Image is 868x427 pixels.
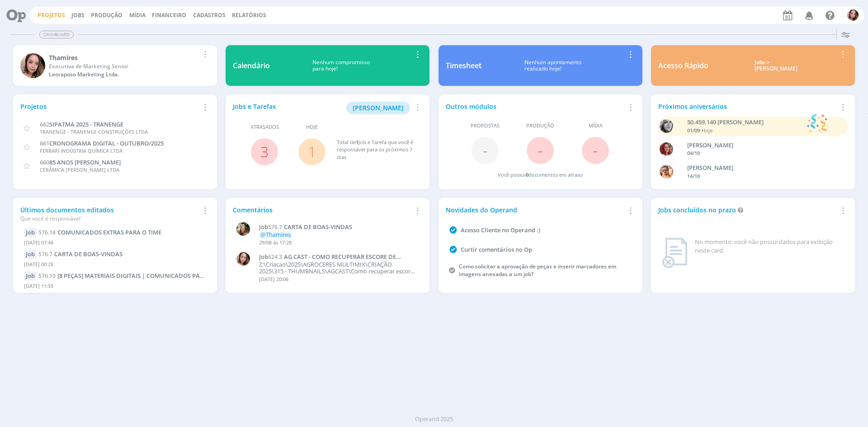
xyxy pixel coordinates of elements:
[461,226,540,234] a: Acesso Cliente no Operand :)
[660,142,673,156] img: G
[695,238,844,255] div: No momento, você não possui dados para exibição neste card.
[446,102,625,111] div: Outros módulos
[88,12,125,19] button: Produção
[459,263,616,278] a: Como solicitar a aprovação de peças e inserir marcadores em imagens anexadas a um job?
[69,12,87,19] button: Jobs
[233,102,412,114] div: Jobs e Tarefas
[24,272,37,281] div: Job
[259,253,396,268] span: AG CAST - COMO RECUPERAR ESCORE DE CONDIÇÃO CORPORAL DAS VACAS?
[40,128,148,135] span: TRANENGE - TRANENGE CONSTRUÇÕES LTDA
[13,45,217,86] a: TThamiresExecutiva de Marketing SeniorLeoraposo Marketing Ltda.
[687,141,834,150] div: GIOVANA DE OLIVEIRA PERSINOTI
[49,120,123,128] span: SIPATMA 2025 - TRANENGE
[538,141,542,160] span: -
[20,102,199,111] div: Projetos
[847,9,859,21] img: T
[589,122,603,130] span: Mídia
[346,103,410,112] a: [PERSON_NAME]
[193,11,226,19] span: Cadastros
[38,272,56,280] span: 576.10
[284,223,352,231] span: CARTA DE BOAS-VINDAS
[233,205,412,215] div: Comentários
[40,120,49,128] span: 662
[24,237,206,250] div: [DATE] 07:46
[233,60,270,71] div: Calendário
[337,139,414,161] div: Total de Job e Tarefa que você é responsável para os próximos 7 dias
[38,272,228,280] a: 576.10[8 PEÇAS] MATERIAIS DIGITAIS | COMUNICADOS PARA O TIME
[471,122,500,130] span: Propostas
[483,141,487,160] span: -
[259,276,288,282] span: [DATE] 20:06
[260,142,269,161] a: 3
[54,250,123,258] span: CARTA DE BOAS-VINDAS
[71,11,85,19] a: Jobs
[229,12,269,19] button: Relatórios
[49,139,164,147] span: CRONOGRAMA DIGITAL - OUTUBRO/2025
[57,272,228,280] span: [8 PEÇAS] MATERIAIS DIGITAIS | COMUNICADOS PARA O TIME
[308,142,316,161] a: 1
[498,171,583,179] div: Você possui documentos em atraso
[40,120,123,128] a: 662SIPATMA 2025 - TRANENGE
[20,53,45,78] img: T
[268,223,282,231] span: 576.7
[38,229,56,236] span: 576.18
[687,173,700,179] span: 14/10
[40,147,123,154] span: FERRARI INDÚSTRIA QUÍMICA LTDA
[24,281,206,294] div: [DATE] 11:55
[259,224,417,231] a: Job576.7CARTA DE BOAS-VINDAS
[24,228,37,237] div: Job
[129,11,146,19] a: Mídia
[40,166,119,173] span: CERÂMICA [PERSON_NAME] LTDA
[687,150,700,156] span: 04/10
[24,259,206,272] div: [DATE] 00:28
[356,139,359,145] span: 1
[526,171,528,178] span: 0
[446,205,625,215] div: Novidades do Operand
[346,102,410,114] button: [PERSON_NAME]
[38,250,123,258] a: 576.7CARTA DE BOAS-VINDAS
[236,252,250,266] img: T
[250,123,279,131] span: Atrasados
[260,230,291,239] span: @Thamires
[461,245,532,253] a: Curtir comentários no Op
[658,102,837,111] div: Próximos aniversários
[439,45,642,86] a: TimesheetNenhum apontamentorealizado hoje!
[49,158,121,166] span: 85 ANOS [PERSON_NAME]
[259,253,417,261] a: Job624.3AG CAST - COMO RECUPERAR ESCORE DE CONDIÇÃO CORPORAL DAS VACAS?
[40,158,49,166] span: 660
[306,123,318,131] span: Hoje
[662,238,688,268] img: dashboard_not_found.png
[660,119,673,133] img: J
[152,11,186,19] a: Financeiro
[38,228,161,236] a: 576.18COMUNICADOS EXTRAS PARA O TIME
[40,139,164,147] a: 661CRONOGRAMA DIGITAL - OUTUBRO/2025
[526,122,554,130] span: Produção
[259,239,292,246] span: 29/08 às 17:28
[268,253,282,261] span: 624.3
[20,205,199,223] div: Últimos documentos editados
[658,60,708,71] div: Acesso Rápido
[687,127,802,135] div: -
[38,11,65,19] a: Projetos
[270,59,412,72] div: Nenhum compromisso para hoje!
[236,222,250,236] img: L
[35,12,68,19] button: Projetos
[446,60,481,71] div: Timesheet
[702,127,712,134] span: Hoje
[127,12,148,19] button: Mídia
[593,141,598,160] span: -
[687,118,802,127] div: 50.459.140 JANAÍNA LUNA FERRO
[481,59,625,72] div: Nenhum apontamento realizado hoje!
[20,215,199,223] div: Que você é responsável
[40,139,49,147] span: 661
[149,12,189,19] button: Financeiro
[190,12,228,19] button: Cadastros
[57,228,161,236] span: COMUNICADOS EXTRAS PARA O TIME
[353,103,404,112] span: [PERSON_NAME]
[687,127,700,134] span: 01/09
[24,250,37,259] div: Job
[39,31,74,38] span: Dashboard
[259,261,417,275] p: Z:\Criacao\2025\AGROCERES MULTIMIX\CRIAÇÃO 2025\315 - THUMBNAILS\AGCAST\Como recuperar escore de ...
[91,11,123,19] a: Produção
[40,158,121,166] a: 66085 ANOS [PERSON_NAME]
